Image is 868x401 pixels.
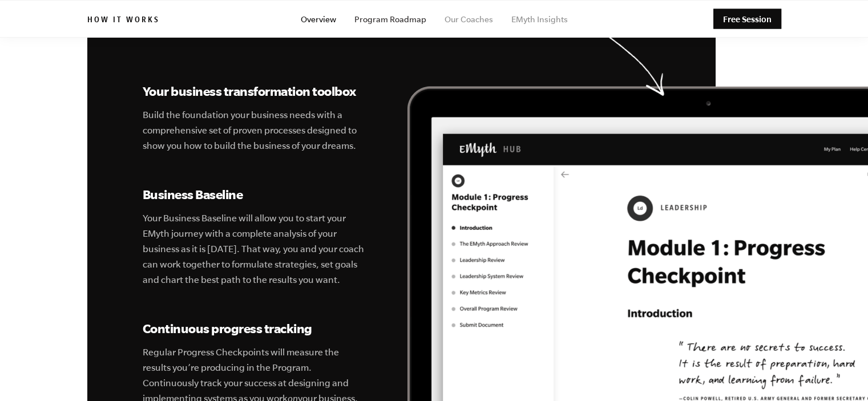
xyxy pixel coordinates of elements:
[143,210,366,287] p: Your Business Baseline will allow you to start your EMyth journey with a complete analysis of you...
[143,185,366,204] h3: Business Baseline
[354,15,426,24] a: Program Roadmap
[87,15,160,27] h6: How it works
[143,319,366,338] h3: Continuous progress tracking
[811,346,868,401] iframe: Chat Widget
[143,107,366,153] p: Build the foundation your business needs with a comprehensive set of proven processes designed to...
[713,9,781,29] a: Free Session
[301,15,336,24] a: Overview
[445,15,493,24] a: Our Coaches
[143,82,366,100] h3: Your business transformation toolbox
[511,15,568,24] a: EMyth Insights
